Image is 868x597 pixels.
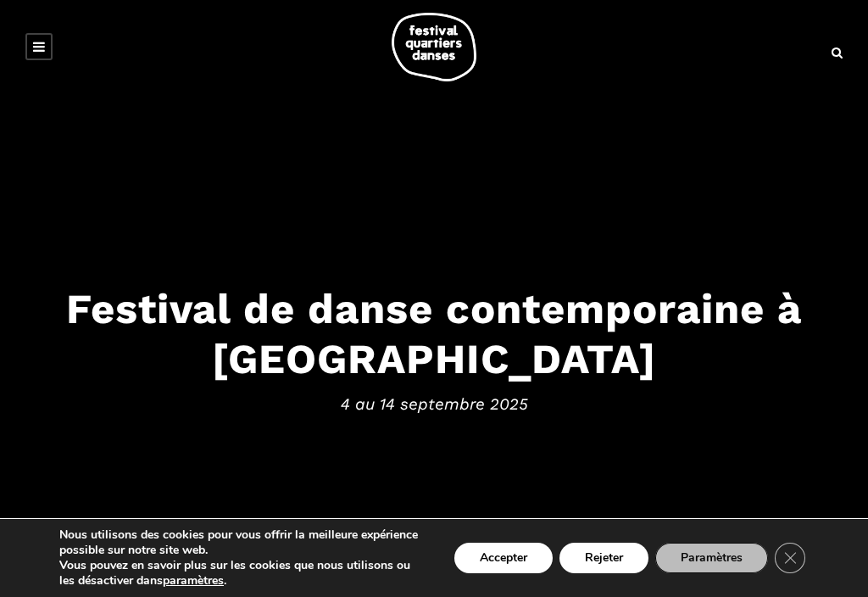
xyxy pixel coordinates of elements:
[17,283,851,383] h3: Festival de danse contemporaine à [GEOGRAPHIC_DATA]
[775,543,805,573] button: Close GDPR Cookie Banner
[392,13,476,81] img: logo-fqd-med
[454,543,553,573] button: Accepter
[655,543,768,573] button: Paramètres
[17,392,851,417] span: 4 au 14 septembre 2025
[59,527,425,558] p: Nous utilisons des cookies pour vous offrir la meilleure expérience possible sur notre site web.
[59,558,425,589] p: Vous pouvez en savoir plus sur les cookies que nous utilisons ou les désactiver dans .
[559,543,648,573] button: Rejeter
[163,573,224,589] button: paramètres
